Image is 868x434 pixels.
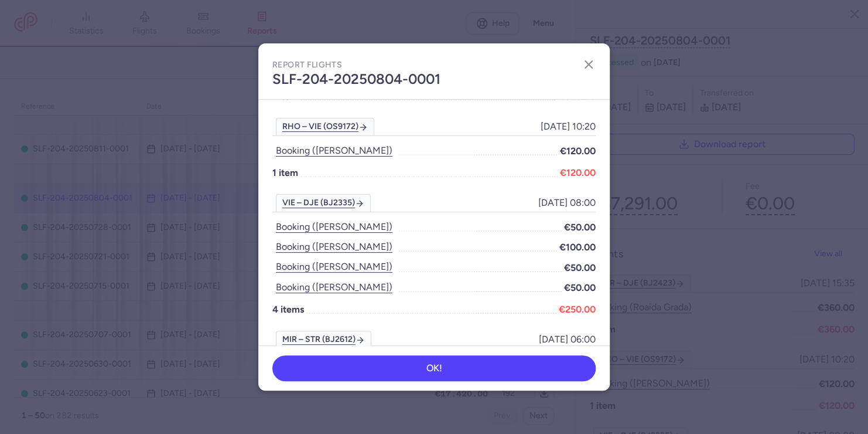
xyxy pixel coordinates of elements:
[560,144,596,158] span: €120.00
[272,355,596,381] button: OK!
[276,118,374,135] a: RHO – VIE (OS9172)
[272,165,596,180] p: 1 item
[426,363,442,374] span: OK!
[272,73,596,85] h4: SLF-204-20250804-0001
[539,334,596,345] span: [DATE] 06:00
[541,121,596,132] span: [DATE] 10:20
[564,260,596,275] span: €50.00
[272,219,396,235] button: Booking ([PERSON_NAME])
[276,194,371,212] a: VIE – DJE (BJ2335)
[559,240,596,255] span: €100.00
[276,331,371,348] a: MIR – STR (BJ2612)
[559,302,596,317] span: €250.00
[272,57,596,72] h2: Report flights
[272,239,396,255] button: Booking ([PERSON_NAME])
[564,220,596,235] span: €50.00
[564,280,596,295] span: €50.00
[272,302,596,317] p: 4 items
[272,143,396,158] button: Booking ([PERSON_NAME])
[560,165,596,180] span: €120.00
[272,280,396,295] button: Booking ([PERSON_NAME])
[538,198,596,208] span: [DATE] 08:00
[272,259,396,274] button: Booking ([PERSON_NAME])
